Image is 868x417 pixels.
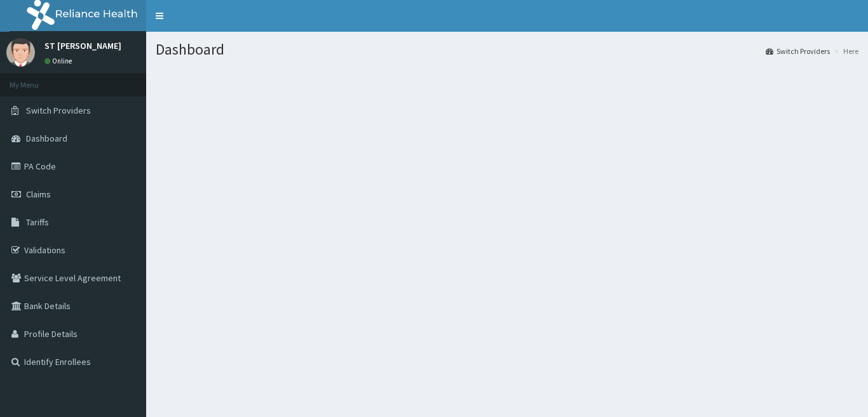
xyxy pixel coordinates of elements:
[26,133,67,144] span: Dashboard
[26,105,91,116] span: Switch Providers
[26,216,49,228] span: Tariffs
[6,38,35,67] img: User Image
[156,41,858,58] h1: Dashboard
[766,46,830,56] a: Switch Providers
[26,189,51,200] span: Claims
[831,46,858,56] li: Here
[44,41,121,50] p: ST [PERSON_NAME]
[44,56,75,65] a: Online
